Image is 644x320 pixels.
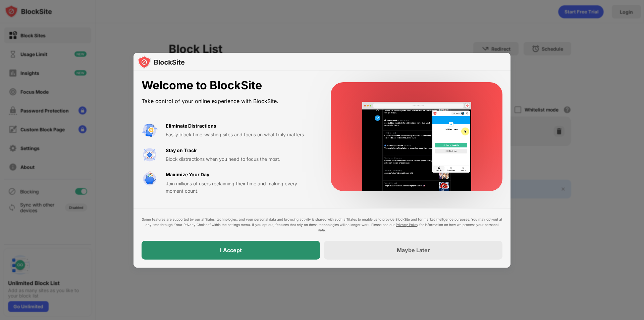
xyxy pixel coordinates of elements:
[396,223,418,227] a: Privacy Policy
[166,122,216,130] div: Eliminate Distractions
[142,96,315,106] div: Take control of your online experience with BlockSite.
[220,247,242,254] div: I Accept
[166,155,315,163] div: Block distractions when you need to focus the most.
[166,131,315,138] div: Easily block time-wasting sites and focus on what truly matters.
[142,147,158,163] img: value-focus.svg
[138,55,185,69] img: logo-blocksite.svg
[166,147,197,154] div: Stay on Track
[142,217,502,233] div: Some features are supported by our affiliates’ technologies, and your personal data and browsing ...
[166,171,209,178] div: Maximize Your Day
[142,79,315,92] div: Welcome to BlockSite
[166,180,315,195] div: Join millions of users reclaiming their time and making every moment count.
[142,122,158,138] img: value-avoid-distractions.svg
[397,247,430,254] div: Maybe Later
[142,171,158,187] img: value-safe-time.svg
